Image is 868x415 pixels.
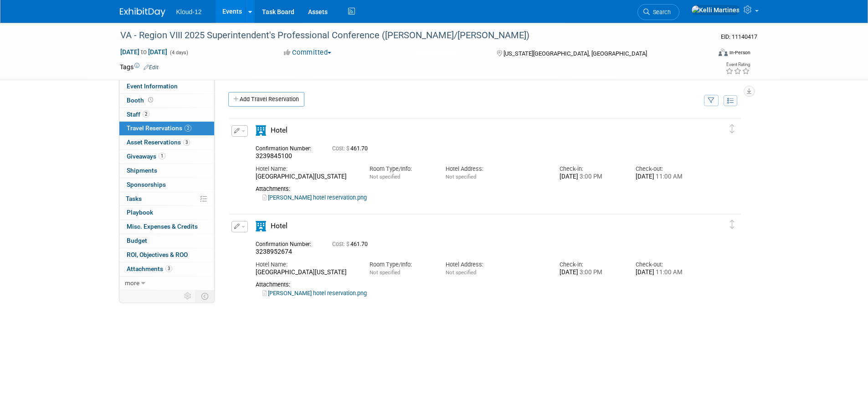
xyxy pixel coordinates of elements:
[176,8,202,15] span: Kloud-12
[127,251,188,258] span: ROI, Objectives & ROO
[180,290,196,302] td: Personalize Event Tab Strip
[332,145,371,152] span: 461.70
[262,290,367,297] a: [PERSON_NAME] hotel reservation.png
[125,279,139,287] span: more
[127,111,149,118] span: Staff
[578,173,602,180] span: 3:00 PM
[256,143,318,152] div: Confirmation Number:
[256,281,699,288] div: Attachments:
[446,174,476,180] span: Not specified
[119,248,214,262] a: ROI, Objectives & ROO
[143,111,149,118] span: 2
[370,261,432,269] div: Room Type/Info:
[169,50,188,56] span: (4 days)
[281,48,335,57] button: Committed
[730,220,734,229] i: Click and drag to move item
[729,49,750,56] div: In-Person
[119,136,214,149] a: Asset Reservations3
[165,265,172,272] span: 3
[560,261,622,269] div: Check-in:
[120,62,159,72] td: Tags
[636,173,698,181] div: [DATE]
[657,47,751,61] div: Event Format
[637,4,679,20] a: Search
[446,261,546,269] div: Hotel Address:
[370,269,400,276] span: Not specified
[119,192,214,206] a: Tasks
[159,153,165,159] span: 1
[119,277,214,290] a: more
[120,48,168,56] span: [DATE] [DATE]
[119,80,214,93] a: Event Information
[332,241,371,247] span: 461.70
[256,173,356,181] div: [GEOGRAPHIC_DATA][US_STATE]
[256,185,699,193] div: Attachments:
[256,238,318,248] div: Confirmation Number:
[730,124,734,133] i: Click and drag to move item
[195,290,214,302] td: Toggle Event Tabs
[560,165,622,173] div: Check-in:
[636,269,698,277] div: [DATE]
[578,269,602,276] span: 3:00 PM
[126,195,142,202] span: Tasks
[262,194,367,201] a: [PERSON_NAME] hotel reservation.png
[256,125,266,136] i: Hotel
[256,165,356,173] div: Hotel Name:
[725,62,750,67] div: Event Rating
[119,150,214,164] a: Giveaways1
[119,262,214,276] a: Attachments3
[119,206,214,220] a: Playbook
[271,126,288,134] span: Hotel
[256,261,356,269] div: Hotel Name:
[119,234,214,248] a: Budget
[650,9,671,15] span: Search
[636,261,698,269] div: Check-out:
[183,139,190,146] span: 3
[119,178,214,192] a: Sponsorships
[139,48,148,56] span: to
[654,173,683,180] span: 11:00 AM
[119,220,214,234] a: Misc. Expenses & Credits
[228,92,304,107] a: Add Travel Reservation
[119,108,214,122] a: Staff2
[119,94,214,108] a: Booth
[691,5,740,15] img: Kelli Martines
[446,165,546,173] div: Hotel Address:
[503,50,647,57] span: [US_STATE][GEOGRAPHIC_DATA], [GEOGRAPHIC_DATA]
[370,174,400,180] span: Not specified
[127,124,191,132] span: Travel Reservations
[271,222,288,230] span: Hotel
[332,145,350,152] span: Cost: $
[117,27,697,44] div: VA - Region VIII 2025 Superintendent's Professional Conference ([PERSON_NAME]/[PERSON_NAME])
[636,165,698,173] div: Check-out:
[127,138,190,146] span: Asset Reservations
[144,64,159,71] a: Edit
[654,269,683,276] span: 11:00 AM
[256,152,292,159] span: 3239845100
[256,221,266,231] i: Hotel
[560,173,622,181] div: [DATE]
[127,167,157,174] span: Shipments
[127,82,178,90] span: Event Information
[127,209,153,216] span: Playbook
[146,97,155,103] span: Booth not reserved yet
[120,8,165,17] img: ExhibitDay
[708,98,714,104] i: Filter by Traveler
[370,165,432,173] div: Room Type/Info:
[127,153,165,160] span: Giveaways
[721,33,757,40] span: Event ID: 11140417
[127,181,166,188] span: Sponsorships
[256,269,356,277] div: [GEOGRAPHIC_DATA][US_STATE]
[119,164,214,178] a: Shipments
[719,49,728,56] img: Format-Inperson.png
[119,122,214,135] a: Travel Reservations2
[332,241,350,247] span: Cost: $
[256,248,292,255] span: 3238952674
[127,223,198,230] span: Misc. Expenses & Credits
[446,269,476,276] span: Not specified
[185,125,191,132] span: 2
[560,269,622,277] div: [DATE]
[127,265,172,272] span: Attachments
[127,97,155,104] span: Booth
[127,237,147,244] span: Budget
